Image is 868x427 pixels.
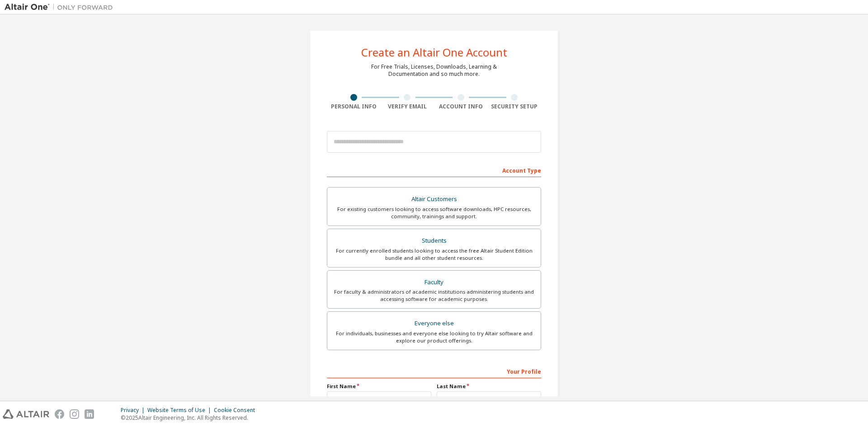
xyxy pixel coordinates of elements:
div: Website Terms of Use [147,407,214,414]
div: Account Type [327,163,541,177]
div: For faculty & administrators of academic institutions administering students and accessing softwa... [333,288,535,303]
div: Your Profile [327,364,541,378]
div: Students [333,235,535,247]
div: Verify Email [381,103,434,110]
div: Altair Customers [333,193,535,206]
p: © 2025 Altair Engineering, Inc. All Rights Reserved. [121,414,260,422]
div: Faculty [333,276,535,289]
img: altair_logo.svg [3,409,49,419]
div: For existing customers looking to access software downloads, HPC resources, community, trainings ... [333,206,535,220]
label: First Name [327,383,431,390]
div: Everyone else [333,317,535,330]
div: For individuals, businesses and everyone else looking to try Altair software and explore our prod... [333,330,535,344]
img: facebook.svg [55,409,64,419]
img: linkedin.svg [85,409,94,419]
div: For currently enrolled students looking to access the free Altair Student Edition bundle and all ... [333,247,535,262]
label: Last Name [437,383,541,390]
img: instagram.svg [70,409,79,419]
div: Account Info [434,103,488,110]
div: Security Setup [488,103,542,110]
div: Create an Altair One Account [361,47,507,58]
div: Personal Info [327,103,381,110]
div: Privacy [121,407,147,414]
div: For Free Trials, Licenses, Downloads, Learning & Documentation and so much more. [371,63,497,78]
img: Altair One [5,3,118,12]
div: Cookie Consent [214,407,260,414]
